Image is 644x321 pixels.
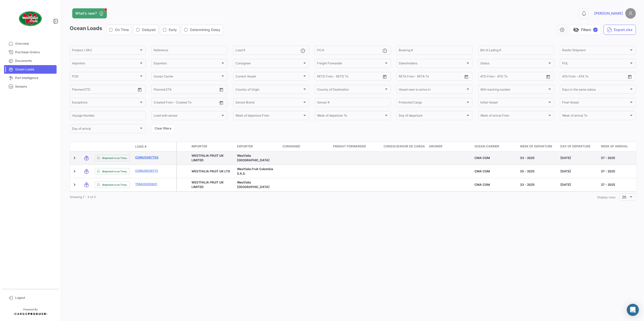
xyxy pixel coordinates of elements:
[15,76,55,80] span: Port Intelligence
[72,182,77,187] a: Expand/Collapse Row
[163,145,176,149] datatable-header-cell: Policy
[474,156,490,160] span: CMA CGM
[218,99,225,106] button: Open calendar
[520,144,552,149] span: Week of departure
[481,115,547,118] span: Week of arrival From
[218,86,225,93] button: Open calendar
[560,156,597,160] div: [DATE]
[317,75,324,79] input: From
[399,115,466,118] span: Day of departure
[622,195,627,199] span: 20
[562,88,629,92] span: Days in the same status
[399,62,466,66] span: Stakeholders
[235,101,302,105] span: Sensor Brand
[83,88,113,92] input: To
[102,156,127,160] span: Shipment is on Time.
[409,75,440,79] input: To
[625,8,636,19] img: placeholder-user.png
[481,88,547,92] span: With tracking number
[135,182,161,186] a: TEMU9200601
[333,144,366,149] span: Freight Forwarder
[481,75,494,79] input: ATD From
[235,88,302,92] span: Country of Origin
[18,6,43,31] img: client-50.png
[15,41,55,46] span: Overview
[4,65,57,74] a: Ocean Loads
[627,304,639,316] div: Abrir Intercom Messenger
[4,48,57,57] a: Purchase Orders
[160,25,179,35] button: Early
[626,73,634,81] button: Open calendar
[562,115,629,118] span: Week of arrival To
[579,75,610,79] input: ATA To
[472,142,518,151] datatable-header-cell: Ocean Carrier
[192,169,230,173] span: WESTFALIA FRUIT UK LTD
[133,142,163,151] datatable-header-cell: Load #
[317,62,384,66] span: Freight Forwarder
[562,49,629,53] span: Reefer Shipment
[15,59,55,63] span: Documents
[474,144,499,149] span: Ocean Carrier
[151,124,175,133] button: Clear filters
[597,195,615,199] span: Display rows
[75,11,97,16] span: What's new?
[4,57,57,65] a: Documents
[70,195,96,199] span: Showing 1 - 3 of 3
[562,101,629,105] span: Final Vessel
[15,50,55,55] span: Purchase Orders
[463,73,470,81] button: Open calendar
[429,144,442,149] span: Grower
[177,142,189,151] datatable-header-cell: Protected Cargo
[102,183,127,187] span: Shipment is on Time.
[594,11,623,16] span: [PERSON_NAME]
[562,62,629,66] span: POL
[133,25,158,35] button: Delayed
[169,27,177,32] span: Early
[317,115,384,118] span: Week of departure To
[189,142,235,151] datatable-header-cell: Importer
[381,73,389,81] button: Open calendar
[235,115,302,118] span: Week of departure From
[154,115,221,118] span: Load with sensor
[328,75,359,79] input: To
[235,62,302,66] span: Consignee
[102,169,127,173] span: Shipment is on Time.
[593,28,598,32] span: ✓
[154,62,221,66] span: Exporters
[518,142,558,151] datatable-header-cell: Week of departure
[544,73,552,81] button: Open calendar
[481,62,547,66] span: Status
[135,144,147,149] span: Load #
[164,88,195,92] input: To
[15,296,55,300] span: Logout
[570,25,601,35] button: visibility_offFilters✓
[381,142,427,151] datatable-header-cell: Consolidador de Carga
[601,156,637,160] div: 37 - 2025
[154,101,173,105] input: Created From
[601,144,628,149] span: Week of arrival
[72,169,77,174] a: Expand/Collapse Row
[237,180,270,189] span: Westfalia Chile
[176,101,207,105] input: Created To
[399,75,406,79] input: From
[427,142,472,151] datatable-header-cell: Grower
[192,144,207,149] span: Importer
[237,144,253,149] span: Exporter
[80,145,93,149] datatable-header-cell: Transport mode
[498,75,529,79] input: ATD To
[70,25,225,35] h3: Ocean Loads
[282,144,300,149] span: Consignee
[384,144,425,149] span: Consolidador de Carga
[72,62,139,66] span: Importers
[136,86,144,93] button: Open calendar
[601,169,637,174] div: 37 - 2025
[237,167,273,175] span: Westfalia Fruit Colombia S.A.S.
[573,27,579,33] span: visibility_off
[558,142,599,151] datatable-header-cell: Day of departure
[237,154,270,162] span: Westfalia Chile
[72,128,139,131] span: Day of arrival
[599,142,639,151] datatable-header-cell: Week of arrival
[474,183,490,186] span: CMA CGM
[72,8,107,18] button: What's new?
[142,27,156,32] span: Delayed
